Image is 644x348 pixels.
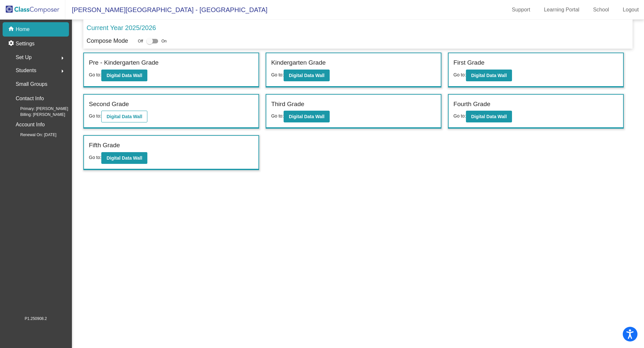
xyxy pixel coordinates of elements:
mat-icon: arrow_right [58,67,66,75]
span: Students [16,66,36,75]
b: Digital Data Wall [289,73,324,78]
label: First Grade [454,58,485,68]
label: Fifth Grade [89,141,120,150]
b: Digital Data Wall [107,155,142,161]
p: Contact Info [16,94,44,103]
b: Digital Data Wall [289,114,324,119]
p: Compose Mode [87,37,128,45]
b: Digital Data Wall [471,114,507,119]
span: Go to: [454,113,466,119]
p: Settings [16,40,35,48]
span: Go to: [271,72,284,77]
button: Digital Data Wall [284,111,330,122]
p: Home [16,25,30,33]
label: Second Grade [89,100,129,109]
a: Learning Portal [539,5,585,15]
button: Digital Data Wall [466,111,512,122]
span: Primary: [PERSON_NAME] [10,106,68,112]
span: Go to: [89,113,101,119]
b: Digital Data Wall [107,73,142,78]
span: Off [138,38,143,44]
a: Logout [618,5,644,15]
b: Digital Data Wall [471,73,507,78]
mat-icon: home [8,25,16,33]
button: Digital Data Wall [284,70,330,81]
label: Pre - Kindergarten Grade [89,58,158,68]
a: School [588,5,614,15]
label: Kindergarten Grade [271,58,326,68]
span: Renewal On: [DATE] [10,132,56,138]
mat-icon: settings [8,40,16,48]
button: Digital Data Wall [101,111,147,122]
mat-icon: arrow_right [58,54,66,62]
span: Billing: [PERSON_NAME] [10,112,65,118]
span: Go to: [89,72,101,77]
button: Digital Data Wall [466,70,512,81]
p: Current Year 2025/2026 [87,23,156,33]
span: Go to: [454,72,466,77]
p: Small Groups [16,80,47,89]
span: [PERSON_NAME][GEOGRAPHIC_DATA] - [GEOGRAPHIC_DATA] [65,5,268,15]
button: Digital Data Wall [101,70,147,81]
p: Account Info [16,120,45,129]
label: Fourth Grade [454,100,490,109]
b: Digital Data Wall [107,114,142,119]
label: Third Grade [271,100,304,109]
span: Set Up [16,53,32,62]
span: On [161,38,167,44]
button: Digital Data Wall [101,152,147,164]
span: Go to: [271,113,284,119]
a: Support [507,5,536,15]
span: Go to: [89,155,101,160]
